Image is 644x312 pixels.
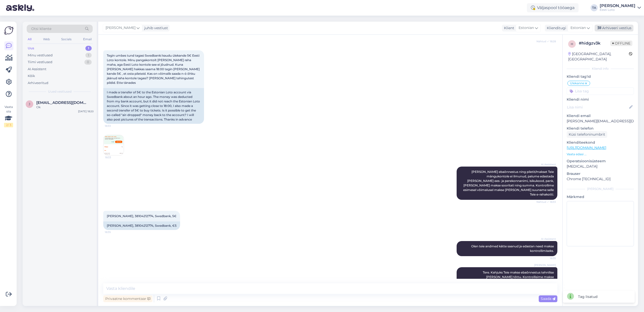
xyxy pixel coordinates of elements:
span: [PERSON_NAME] [534,263,556,267]
span: Nähtud ✓ 18:33 [536,200,556,204]
span: [PERSON_NAME] [106,25,135,31]
div: Klient [502,25,514,31]
p: Märkmed [567,194,634,200]
div: Privaatne kommentaar [103,295,152,302]
div: Tag lisatud [578,294,597,299]
p: [MEDICAL_DATA] [567,164,634,169]
p: Brauser [567,171,634,176]
span: AI Assistent [537,163,556,166]
span: AI Assistent [537,237,556,241]
div: Kliendi info [567,66,634,71]
span: 18:35 [537,256,556,260]
input: Lisa nimi [567,104,628,110]
div: Küsi telefoninumbrit [567,131,607,138]
div: Väljaspool tööaega [527,3,579,12]
span: Estonian [519,25,534,31]
a: [URL][DOMAIN_NAME] [567,145,606,150]
p: Kliendi telefon [567,126,634,131]
p: [PERSON_NAME][EMAIL_ADDRESS][DOMAIN_NAME] [567,119,634,124]
div: TA [591,4,598,11]
span: Estonian [570,25,586,31]
div: juhib vestlust [142,25,168,31]
p: Operatsioonisüsteem [567,159,634,164]
div: Socials [60,36,73,43]
div: All [27,36,32,43]
span: jevgenisavalainen@mail.ru [36,100,89,105]
span: Nähtud ✓ 18:28 [536,40,556,43]
div: Kõik [28,73,35,79]
a: [PERSON_NAME]Eesti Loto [600,4,641,12]
div: Arhiveeritud [28,81,48,86]
span: h [571,42,573,46]
div: I made a transfer of 5€ to the Estonian Loto account via Swedbank about an hour ago. The money wa... [103,88,204,124]
span: Tere. Kahjuks Teie makse ebaõnnestus tehnilise [PERSON_NAME] tõttu. Kontrollisime makse [PERSON_N... [480,270,555,283]
div: Eesti Loto [600,8,635,12]
div: [PERSON_NAME], 38104212774, Swedbank, €5 [103,221,180,230]
div: 2 / 3 [4,123,13,127]
span: Saada [541,296,555,301]
span: [PERSON_NAME] ebaõnnestus ning piletit/makset Teie mängukontole ei ilmunud, palume edastada [PERS... [463,170,555,196]
span: 18:35 [105,230,124,234]
div: [PERSON_NAME] [567,187,634,191]
p: Klienditeekond [567,140,634,145]
p: Kliendi email [567,113,634,119]
div: Uus [28,46,34,51]
div: AI Assistent [28,67,46,72]
span: Uued vestlused [48,89,72,94]
span: Olen teie andmed kätte saanud ja edastan need makse kontrollimiseks. [471,244,555,253]
div: Tiimi vestlused [28,60,52,65]
span: 18:33 [105,124,124,128]
div: # hidgzv3k [579,40,610,46]
p: Vaata edasi ... [567,152,634,157]
p: Kliendi nimi [567,97,634,102]
span: Offline [610,41,632,46]
p: Chrome [TECHNICAL_ID] [567,176,634,182]
input: Lisa tag [567,87,634,95]
span: Tegin umbes tund tagasi Swedbanki kaudu ülekande 5€ Eesti Loto kontole. Minu pangakontolt [PERSON... [107,54,200,85]
span: Ülekanne [570,82,584,85]
div: [GEOGRAPHIC_DATA], [GEOGRAPHIC_DATA] [568,51,629,62]
div: Minu vestlused [28,53,53,58]
div: 1 [85,53,92,58]
div: 0 [84,60,92,65]
span: 18:33 [105,155,124,159]
div: Klienditugi [545,25,566,31]
div: [DATE] 18:20 [78,109,94,113]
span: Otsi kliente [31,26,51,31]
div: Arhiveeri vestlus [595,25,633,31]
div: 1 [85,46,92,51]
p: Kliendi tag'id [567,74,634,79]
img: Askly Logo [4,26,14,35]
img: Attachment [104,135,124,155]
span: j [29,102,30,106]
div: Email [82,36,93,43]
span: [PERSON_NAME], 38104212774, Swedbank, 5€ [107,214,177,218]
div: [PERSON_NAME] [600,4,635,8]
div: Ok [36,105,94,109]
div: Vaata siia [4,105,13,127]
div: Web [42,36,51,43]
